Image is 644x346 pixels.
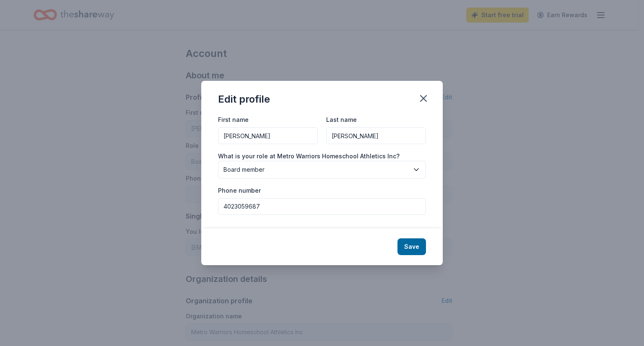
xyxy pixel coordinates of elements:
label: What is your role at Metro Warriors Homeschool Athletics Inc? [218,152,400,160]
button: Save [397,238,426,255]
label: First name [218,116,249,124]
span: Board member [223,165,409,175]
label: Phone number [218,186,261,195]
div: Edit profile [218,93,270,106]
label: Last name [326,116,357,124]
button: Board member [218,161,426,178]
